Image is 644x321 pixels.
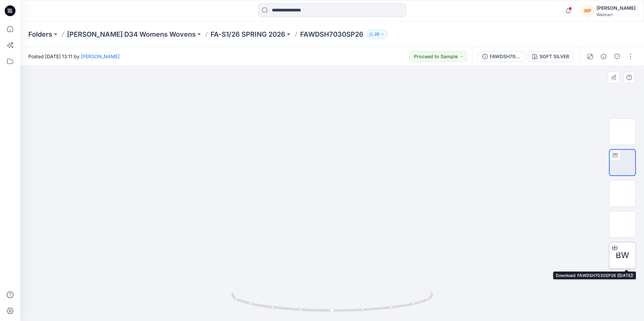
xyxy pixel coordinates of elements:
[490,53,521,60] div: FAWDSH7030SP26 ([DATE])
[597,12,636,17] div: Walmart
[616,249,629,261] span: BW
[211,30,285,39] a: FA-S1/26 SPRING 2026
[67,30,196,39] a: [PERSON_NAME] D34 Womens Wovens
[81,53,120,59] a: [PERSON_NAME]
[28,30,52,39] a: Folders
[375,31,379,38] p: 25
[28,53,120,60] span: Posted [DATE] 13:11 by
[582,5,594,17] div: NP
[597,4,636,12] div: [PERSON_NAME]
[366,30,388,39] button: 25
[528,51,574,62] button: SOFT SILVER
[478,51,525,62] button: FAWDSH7030SP26 ([DATE])
[598,51,609,62] button: Details
[300,30,363,39] p: FAWDSH7030SP26
[540,53,569,60] div: SOFT SILVER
